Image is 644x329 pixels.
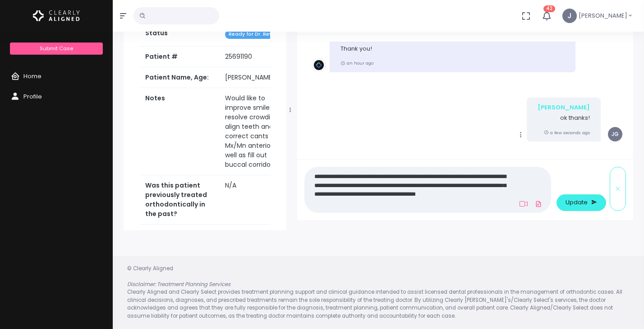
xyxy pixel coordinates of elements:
span: J [562,9,577,23]
span: Update [566,198,588,207]
td: Would like to improve smile: resolve crowding, align teeth and correct cants Mx/Mn anterior, as w... [220,88,293,175]
span: Submit Case [40,45,73,52]
button: Update [557,194,606,211]
div: © Clearly Aligned Clearly Aligned and Clearly Select provides treatment planning support and clin... [118,265,639,320]
small: an hour ago [340,60,373,66]
span: Ready for Dr. Review [225,30,284,39]
td: 25691190 [220,47,293,67]
th: Status [140,23,220,46]
td: N/A [220,175,293,225]
span: JG [608,127,622,141]
span: [PERSON_NAME] [579,11,627,20]
span: 42 [543,5,555,12]
a: Add Loom Video [518,200,529,207]
small: a few seconds ago [544,130,590,136]
td: No [220,225,293,283]
img: Logo Horizontal [33,6,80,25]
span: Home [23,72,41,80]
td: [PERSON_NAME], 51 [220,67,293,88]
th: Patient Name, Age: [140,67,220,88]
th: Patient # [140,46,220,67]
div: scrollable content [304,42,626,151]
a: Submit Case [10,42,102,55]
th: Notes [140,88,220,175]
span: Profile [23,92,42,101]
div: [PERSON_NAME] [538,103,590,112]
p: ok thanks! [538,113,590,122]
a: Add Files [533,196,544,212]
th: Was this patient previously treated orthodontically in the past? [140,175,220,225]
em: Disclaimer: Treatment Planning Services [127,281,230,288]
th: Are you planning any restorative/esthetic treatment? If yes, what are you planning? [140,225,220,283]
